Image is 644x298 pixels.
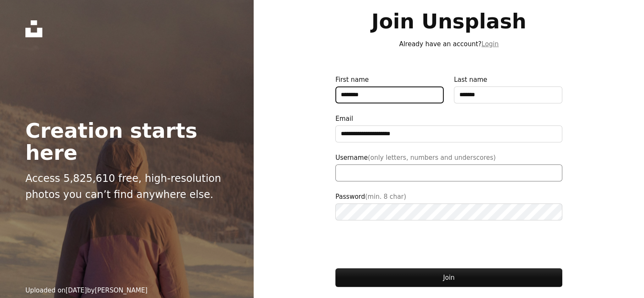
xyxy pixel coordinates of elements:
[66,287,87,294] time: February 19, 2025 at 4:10:00 PM PST
[335,114,562,142] label: Email
[25,170,228,203] p: Access 5,825,610 free, high-resolution photos you can’t find anywhere else.
[335,125,562,142] input: Email
[335,203,562,220] input: Password(min. 8 char)
[335,86,444,103] input: First name
[25,120,228,164] h2: Creation starts here
[335,192,562,220] label: Password
[25,20,42,37] a: Home — Unsplash
[335,268,562,287] button: Join
[335,10,562,32] h1: Join Unsplash
[454,86,562,103] input: Last name
[25,285,148,295] div: Uploaded on by [PERSON_NAME]
[335,164,562,181] input: Username(only letters, numbers and underscores)
[454,75,562,103] label: Last name
[335,153,562,181] label: Username
[481,40,498,48] a: Login
[365,193,406,201] span: (min. 8 char)
[335,75,444,103] label: First name
[335,39,562,49] p: Already have an account?
[368,154,496,162] span: (only letters, numbers and underscores)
